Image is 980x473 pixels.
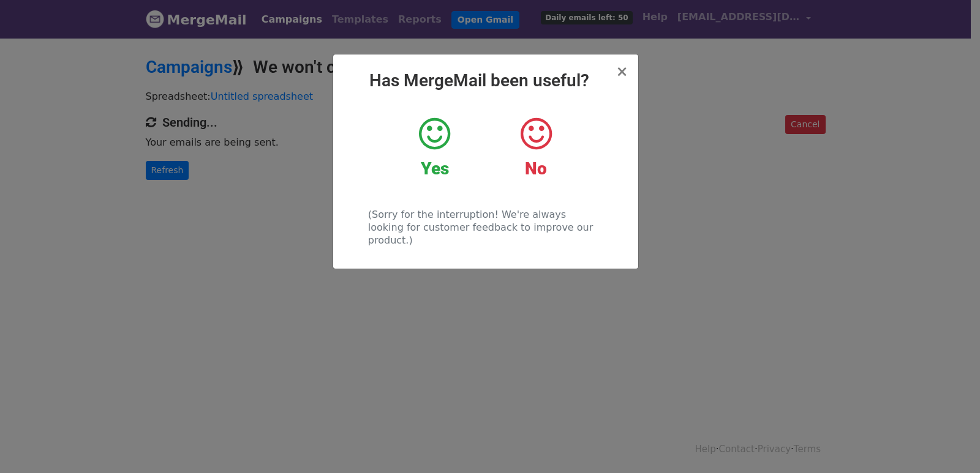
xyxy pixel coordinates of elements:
[393,116,476,179] a: Yes
[525,158,547,179] strong: No
[494,116,577,179] a: No
[616,64,628,79] button: Close
[343,70,628,91] h2: Has MergeMail been useful?
[421,158,449,179] strong: Yes
[616,63,628,80] span: ×
[368,208,603,247] p: (Sorry for the interruption! We're always looking for customer feedback to improve our product.)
